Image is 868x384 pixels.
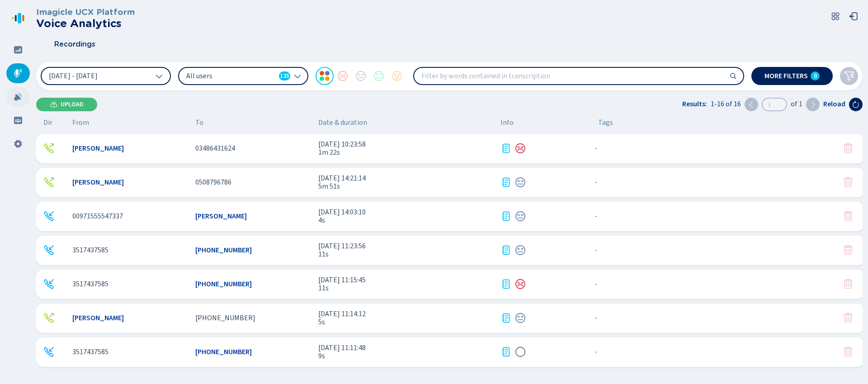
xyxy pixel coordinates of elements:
[843,313,854,323] svg: trash-fill
[49,72,98,80] span: [DATE] - [DATE]
[43,211,54,222] svg: telephone-inbound
[594,348,597,356] span: No tags assigned
[195,119,203,127] span: To
[843,245,854,256] button: Your role doesn't allow you to delete this conversation
[840,67,858,85] button: Clear filters
[43,279,54,289] div: Incoming call
[36,7,135,17] h3: Imagicle UCX Platform
[14,45,23,54] svg: dashboard-filled
[843,177,854,188] button: Your role doesn't allow you to delete this conversation
[814,72,817,80] span: 0
[843,346,854,357] svg: trash-fill
[156,72,163,80] svg: chevron-down
[515,279,526,289] svg: icon-emoji-sad
[748,101,755,108] svg: chevron-left
[195,212,247,220] span: [PERSON_NAME]
[195,348,252,356] span: [PHONE_NUMBER]
[72,212,123,220] span: 00971555547337
[318,148,493,156] span: 1m 22s
[500,346,511,357] svg: journal-text
[809,101,816,108] svg: chevron-right
[500,143,511,154] svg: journal-text
[318,318,493,326] span: 5s
[72,246,108,254] span: 3517437585
[500,245,511,256] svg: journal-text
[318,140,493,148] span: [DATE] 10:23:58
[318,182,493,190] span: 5m 51s
[54,40,95,48] span: Recordings
[500,177,511,188] svg: journal-text
[598,119,613,127] span: Tags
[751,67,833,85] button: More filters0
[72,314,124,322] span: [PERSON_NAME]
[14,92,23,101] svg: alarm-filled
[500,177,511,188] div: Transcription available
[318,284,493,292] span: 11s
[6,63,30,83] div: Recordings
[318,216,493,224] span: 4s
[594,178,597,186] span: No tags assigned
[318,208,493,216] span: [DATE] 14:03:10
[43,245,54,256] div: Incoming call
[41,67,171,85] button: [DATE] - [DATE]
[414,68,743,84] input: Filter by words contained in transcription
[318,250,493,258] span: 11s
[843,143,854,154] button: Your role doesn't allow you to delete this conversation
[730,72,737,80] svg: search
[682,100,707,108] span: Results:
[36,98,97,111] button: Upload
[515,313,526,323] div: Neutral sentiment
[515,211,526,222] svg: icon-emoji-neutral
[318,119,493,127] span: Date & duration
[515,143,526,154] svg: icon-emoji-sad
[500,313,511,323] div: Transcription available
[500,245,511,256] div: Transcription available
[72,119,89,127] span: From
[515,313,526,323] svg: icon-emoji-neutral
[6,40,30,60] div: Dashboard
[50,101,57,108] svg: cloud-upload
[806,98,820,111] button: Next page
[6,134,30,154] div: Settings
[72,348,108,356] span: 3517437585
[500,313,511,323] svg: journal-text
[594,212,597,220] span: No tags assigned
[43,177,54,188] svg: telephone-outbound
[594,280,597,288] span: No tags assigned
[500,346,511,357] div: Transcription available
[745,98,758,111] button: Previous page
[823,100,845,108] span: Reload
[515,279,526,289] div: Negative sentiment
[318,242,493,250] span: [DATE] 11:23:56
[43,313,54,323] div: Outgoing call
[195,144,235,152] span: 03486431624
[43,119,52,127] span: Dir
[43,177,54,188] div: Outgoing call
[43,143,54,154] div: Outgoing call
[14,69,23,78] svg: mic-fill
[843,177,854,188] svg: trash-fill
[195,314,255,322] span: [PHONE_NUMBER]
[195,246,252,254] span: [PHONE_NUMBER]
[318,344,493,352] span: [DATE] 11:11:48
[43,279,54,289] svg: telephone-inbound
[843,211,854,222] button: Your role doesn't allow you to delete this conversation
[515,346,526,357] svg: icon-emoji-silent
[844,71,854,81] svg: funnel-disabled
[72,178,124,186] span: [PERSON_NAME]
[43,346,54,357] svg: telephone-inbound
[14,116,23,125] svg: groups-filled
[195,280,252,288] span: [PHONE_NUMBER]
[280,71,289,81] span: 135
[849,98,863,111] button: Reload the current page
[843,279,854,289] svg: trash-fill
[515,143,526,154] div: Negative sentiment
[843,279,854,289] button: Your role doesn't allow you to delete this conversation
[61,101,84,108] span: Upload
[186,71,275,81] span: All users
[791,100,802,108] span: of 1
[764,72,808,80] span: More filters
[515,177,526,188] svg: icon-emoji-neutral
[500,211,511,222] div: Transcription available
[43,313,54,323] svg: telephone-outbound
